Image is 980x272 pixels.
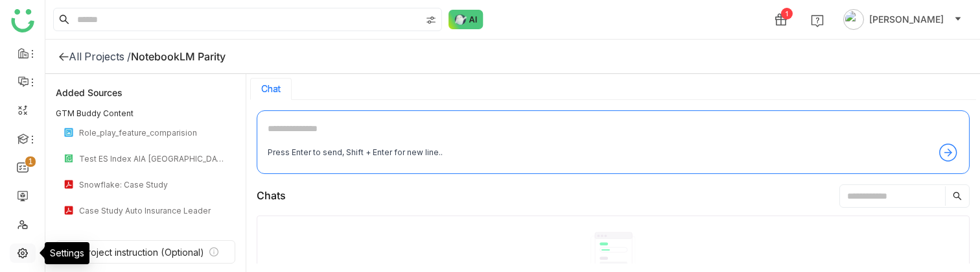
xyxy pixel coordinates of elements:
[268,147,443,159] div: Press Enter to send, Shift + Enter for new line..
[25,156,36,167] nz-badge-sup: 1
[28,155,33,168] p: 1
[449,10,484,29] img: ask-buddy-normal.svg
[261,84,281,94] button: Chat
[62,247,204,258] div: Add project instruction (Optional)
[11,9,34,32] img: logo
[79,180,227,190] div: Snowflake: Case Study
[843,9,864,30] img: avatar
[841,9,964,30] button: [PERSON_NAME]
[64,205,74,216] img: pdf.svg
[64,153,74,164] img: paper.svg
[781,8,793,19] div: 1
[811,14,824,27] img: help.svg
[131,50,226,63] div: NotebookLM Parity
[79,128,227,138] div: Role_play_feature_comparision
[64,179,74,190] img: pdf.svg
[45,242,89,264] div: Settings
[869,12,944,27] span: [PERSON_NAME]
[79,206,227,216] div: Case Study Auto Insurance Leader
[79,154,227,164] div: Test ES Index AIA [GEOGRAPHIC_DATA]
[56,108,235,119] div: GTM Buddy Content
[64,127,74,138] img: png.svg
[56,84,235,100] div: Added Sources
[69,50,131,63] div: All Projects /
[426,15,436,25] img: search-type.svg
[257,188,286,204] div: Chats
